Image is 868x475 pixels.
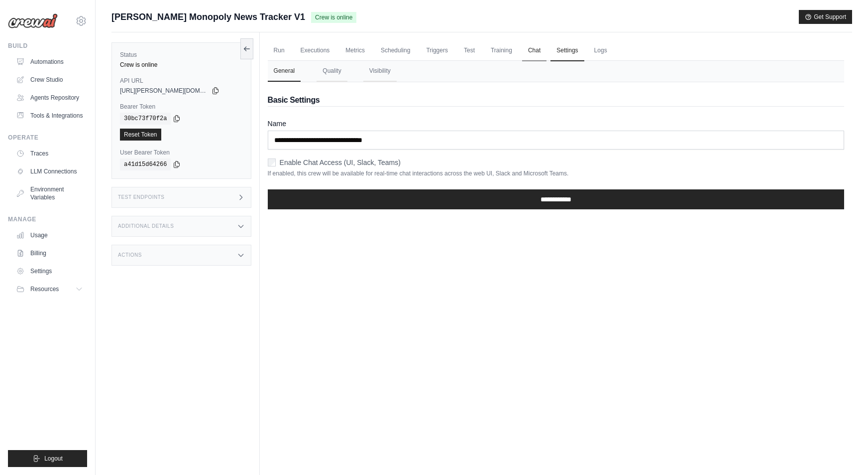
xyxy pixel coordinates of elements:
code: 30bc73f70f2a [120,113,171,125]
a: Billing [12,245,87,261]
a: Run [268,40,291,61]
label: API URL [120,77,243,85]
button: Visibility [363,61,397,82]
p: If enabled, this crew will be available for real-time chat interactions across the web UI, Slack ... [268,169,844,177]
a: Usage [12,227,87,243]
a: Settings [12,263,87,279]
a: Logs [588,40,613,61]
a: Chat [522,40,546,61]
label: Bearer Token [120,103,243,111]
h3: Actions [118,252,142,258]
span: Crew is online [311,12,356,23]
a: Triggers [420,40,454,61]
a: Automations [12,54,87,70]
a: Traces [12,146,87,161]
img: Logo [8,13,58,28]
div: Operate [8,134,87,142]
div: Build [8,42,87,50]
span: Resources [30,285,59,293]
h2: Basic Settings [268,94,844,106]
button: Quality [317,61,347,82]
a: Scheduling [375,40,416,61]
button: General [268,61,301,82]
a: Environment Variables [12,181,87,205]
span: Logout [44,455,63,463]
a: Reset Token [120,129,161,141]
h3: Test Endpoints [118,194,165,200]
label: Name [268,119,844,129]
div: Crew is online [120,61,243,69]
a: Training [485,40,518,61]
a: Crew Studio [12,72,87,88]
a: Test [458,40,481,61]
label: User Bearer Token [120,149,243,157]
h3: Additional Details [118,223,174,229]
nav: Tabs [268,61,844,82]
button: Resources [12,281,87,297]
button: Get Support [799,10,852,24]
code: a41d15d64266 [120,158,171,170]
label: Enable Chat Access (UI, Slack, Teams) [280,158,401,167]
label: Status [120,51,243,59]
a: Settings [550,40,584,61]
div: Manage [8,215,87,223]
a: Metrics [339,40,371,61]
a: Tools & Integrations [12,108,87,124]
span: [PERSON_NAME] Monopoly News Tracker V1 [111,10,305,24]
a: Agents Repository [12,90,87,106]
span: [URL][PERSON_NAME][DOMAIN_NAME] [120,87,210,95]
button: Logout [8,450,87,467]
a: LLM Connections [12,163,87,179]
a: Executions [295,40,336,61]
